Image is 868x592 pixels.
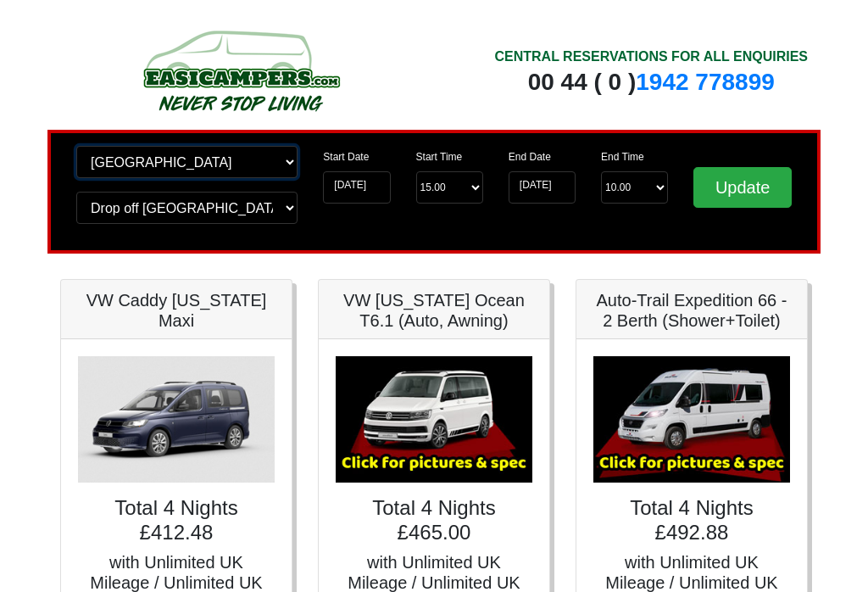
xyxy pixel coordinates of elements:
input: Return Date [509,171,576,204]
div: CENTRAL RESERVATIONS FOR ALL ENQUIRIES [494,47,808,67]
h5: Auto-Trail Expedition 66 - 2 Berth (Shower+Toilet) [593,290,790,331]
label: Start Time [416,149,463,165]
h4: Total 4 Nights £412.48 [78,496,275,545]
div: 00 44 ( 0 ) [494,67,808,98]
h4: Total 4 Nights £465.00 [336,496,532,545]
img: campers-checkout-logo.png [80,24,402,117]
label: Start Date [323,149,369,165]
img: VW Caddy California Maxi [78,356,275,483]
img: Auto-Trail Expedition 66 - 2 Berth (Shower+Toilet) [593,356,790,483]
label: End Time [601,149,644,165]
input: Update [693,167,792,208]
img: VW California Ocean T6.1 (Auto, Awning) [336,356,532,483]
h5: VW [US_STATE] Ocean T6.1 (Auto, Awning) [336,290,532,331]
h5: VW Caddy [US_STATE] Maxi [78,290,275,331]
input: Start Date [323,171,390,204]
h4: Total 4 Nights £492.88 [593,496,790,545]
label: End Date [509,149,551,165]
a: 1942 778899 [636,69,775,95]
